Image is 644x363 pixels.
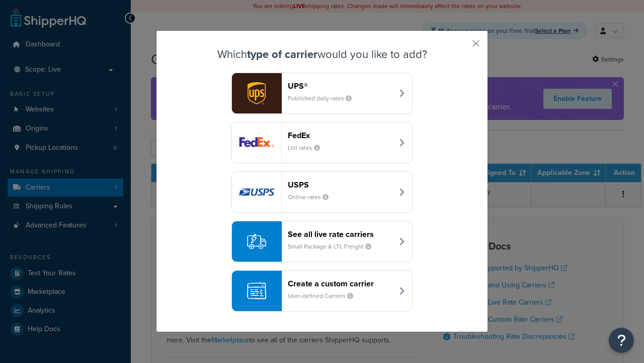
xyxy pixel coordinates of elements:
button: ups logoUPS®Published daily rates [231,73,413,114]
small: Published daily rates [288,94,360,103]
img: usps logo [232,172,281,212]
strong: type of carrier [247,46,317,63]
button: Open Resource Center [609,328,634,353]
h3: Which would you like to add? [182,48,462,60]
img: fedEx logo [232,123,281,163]
img: icon-carrier-liverate-becf4550.svg [247,232,266,251]
header: See all live rate carriers [288,229,393,239]
small: Small Package & LTL Freight [288,242,379,251]
header: FedEx [288,131,393,140]
button: fedEx logoFedExList rates [231,122,413,163]
small: List rates [288,143,328,152]
button: Create a custom carrierUser-defined Carriers [231,270,413,312]
button: See all live rate carriersSmall Package & LTL Freight [231,221,413,262]
button: usps logoUSPSOnline rates [231,171,413,213]
small: User-defined Carriers [288,291,361,300]
img: ups logo [232,73,281,113]
header: Create a custom carrier [288,279,393,288]
small: Online rates [288,193,337,202]
header: USPS [288,180,393,190]
header: UPS® [288,81,393,91]
img: icon-carrier-custom-c93b8a24.svg [247,281,266,300]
